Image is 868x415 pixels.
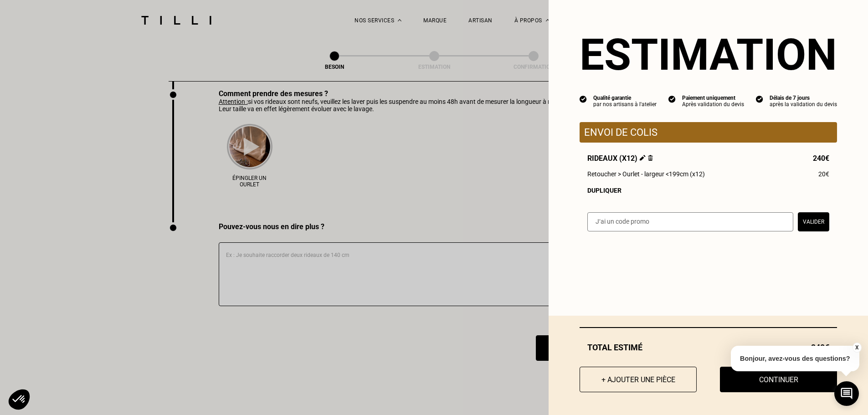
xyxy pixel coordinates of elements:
button: + Ajouter une pièce [580,367,697,392]
img: icon list info [668,95,676,103]
img: icon list info [756,95,763,103]
button: Continuer [720,367,837,392]
img: Supprimer [648,155,653,161]
button: X [852,343,861,353]
span: 20€ [818,170,829,178]
section: Estimation [580,29,837,80]
span: Retoucher > Ourlet - largeur <199cm (x12) [587,170,705,178]
p: Envoi de colis [584,127,832,138]
div: Paiement uniquement [682,95,744,101]
img: Éditer [640,155,646,161]
div: Après validation du devis [682,101,744,108]
p: Bonjour, avez-vous des questions? [731,346,859,371]
span: Rideaux (x12) [587,154,653,163]
button: Valider [798,212,829,231]
img: icon list info [580,95,587,103]
div: Qualité garantie [593,95,657,101]
input: J‘ai un code promo [587,212,793,231]
div: Dupliquer [587,187,829,194]
div: Total estimé [580,343,837,352]
div: Délais de 7 jours [770,95,837,101]
div: après la validation du devis [770,101,837,108]
div: par nos artisans à l'atelier [593,101,657,108]
span: 240€ [813,154,829,163]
